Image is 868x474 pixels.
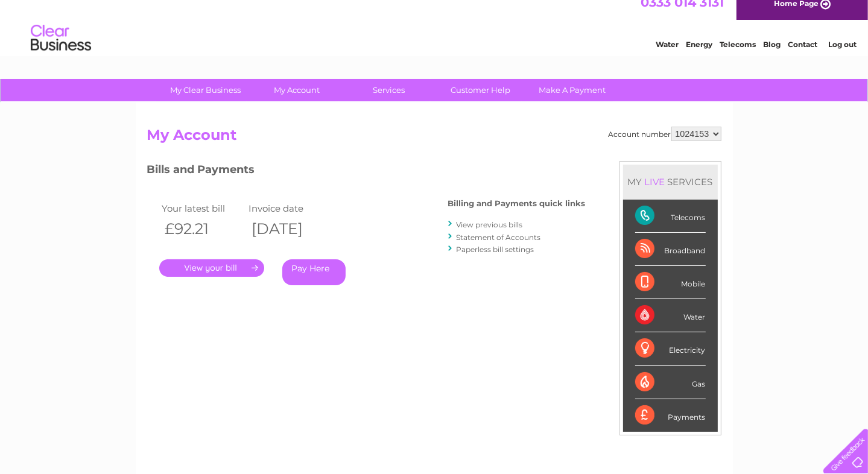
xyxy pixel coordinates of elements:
[457,220,523,229] a: View previous bills
[431,79,530,101] a: Customer Help
[339,79,439,101] a: Services
[147,161,586,182] h3: Bills and Payments
[30,31,92,68] img: logo.png
[763,51,781,60] a: Blog
[828,51,857,60] a: Log out
[457,233,541,242] a: Statement of Accounts
[147,127,721,150] h2: My Account
[159,216,246,241] th: £92.21
[635,233,706,266] div: Broadband
[159,259,264,277] a: .
[641,6,724,21] a: 0333 014 3131
[609,127,721,141] div: Account number
[635,366,706,399] div: Gas
[246,216,332,241] th: [DATE]
[635,299,706,332] div: Water
[788,51,817,60] a: Contact
[522,79,622,101] a: Make A Payment
[156,79,255,101] a: My Clear Business
[635,200,706,233] div: Telecoms
[246,200,332,216] td: Invoice date
[282,259,346,285] a: Pay Here
[159,200,246,216] td: Your latest bill
[720,51,756,60] a: Telecoms
[448,199,586,208] h4: Billing and Payments quick links
[150,7,720,58] div: Clear Business is a trading name of Verastar Limited (registered in [GEOGRAPHIC_DATA] No. 3667643...
[686,51,712,60] a: Energy
[642,176,668,188] div: LIVE
[635,399,706,432] div: Payments
[656,51,679,60] a: Water
[247,79,347,101] a: My Account
[623,165,718,199] div: MY SERVICES
[635,266,706,299] div: Mobile
[457,245,534,254] a: Paperless bill settings
[635,332,706,365] div: Electricity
